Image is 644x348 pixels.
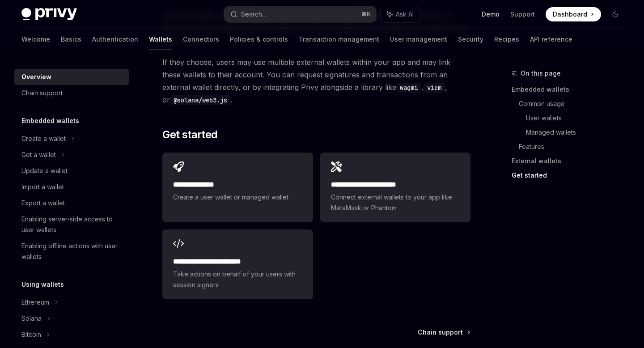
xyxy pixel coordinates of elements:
div: Get a wallet [21,149,56,160]
h5: Using wallets [21,279,64,290]
a: Basics [61,29,81,50]
a: Wallets [149,29,172,50]
a: Transaction management [299,29,379,50]
div: Ethereum [21,297,49,308]
span: Dashboard [553,10,587,19]
a: Features [519,140,630,154]
a: Connectors [183,29,219,50]
button: Search...⌘K [224,6,376,22]
code: wagmi [396,83,421,93]
a: Chain support [418,328,470,337]
a: Security [458,29,483,50]
span: If they choose, users may use multiple external wallets within your app and may link these wallet... [162,56,470,106]
a: Get started [512,168,630,182]
div: Export a wallet [21,198,65,208]
div: Overview [21,72,51,82]
a: Overview [14,69,129,85]
h5: Embedded wallets [21,115,79,126]
button: Toggle dark mode [608,7,623,21]
a: Authentication [92,29,138,50]
a: Policies & controls [230,29,288,50]
a: API reference [530,29,572,50]
div: Create a wallet [21,133,66,144]
div: Solana [21,313,42,324]
span: Ask AI [396,10,414,19]
a: Enabling offline actions with user wallets [14,238,129,265]
div: Bitcoin [21,329,41,340]
span: Chain support [418,328,463,337]
span: Create a user wallet or managed wallet [173,192,302,203]
a: Embedded wallets [512,82,630,97]
a: Enabling server-side access to user wallets [14,211,129,238]
a: User management [390,29,447,50]
span: ⌘ K [361,11,371,18]
div: Search... [241,9,266,20]
a: Chain support [14,85,129,101]
a: Import a wallet [14,179,129,195]
a: User wallets [526,111,630,125]
a: Update a wallet [14,163,129,179]
a: Export a wallet [14,195,129,211]
span: Get started [162,127,217,142]
div: Update a wallet [21,166,68,176]
span: Take actions on behalf of your users with session signers [173,269,302,290]
div: Chain support [21,88,63,98]
a: Dashboard [546,7,601,21]
code: @solana/web3.js [170,95,231,105]
a: Recipes [494,29,519,50]
a: External wallets [512,154,630,168]
code: viem [424,83,445,93]
a: Welcome [21,29,50,50]
a: Managed wallets [526,125,630,140]
a: Demo [482,10,500,19]
a: Common usage [519,97,630,111]
span: Connect external wallets to your app like MetaMask or Phantom [331,192,460,213]
a: Support [510,10,535,19]
img: dark logo [21,8,77,21]
div: Import a wallet [21,182,64,192]
button: Ask AI [381,6,420,22]
div: Enabling server-side access to user wallets [21,214,123,235]
span: On this page [521,68,561,79]
div: Enabling offline actions with user wallets [21,241,123,262]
